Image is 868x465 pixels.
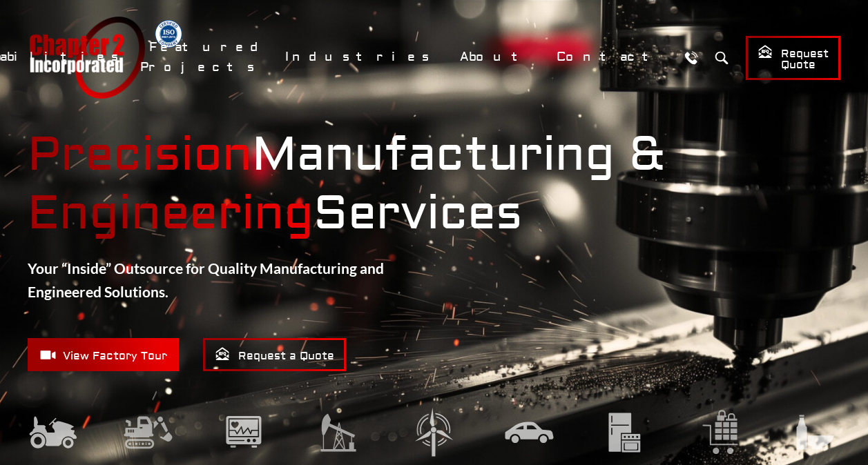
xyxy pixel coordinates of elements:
[28,126,252,184] mark: Precision
[140,32,269,82] a: Featured Projects
[39,346,167,364] span: View Factory Tour
[28,126,840,243] strong: Manufacturing & Services
[203,338,346,371] a: Request a Quote
[758,44,829,72] span: Request Quote
[28,17,145,99] a: Chapter 2 Incorporated
[678,45,704,70] a: Call Us
[708,45,734,70] button: Search
[28,338,179,371] a: View Factory Tour
[451,42,541,72] a: About
[28,259,384,300] strong: Your “Inside” Outsource for Quality Manufacturing and Engineered Solutions.
[215,346,334,364] span: Request a Quote
[276,42,444,72] a: Industries
[746,36,840,80] a: Request Quote
[28,184,314,242] mark: Engineering
[548,42,671,72] a: Contact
